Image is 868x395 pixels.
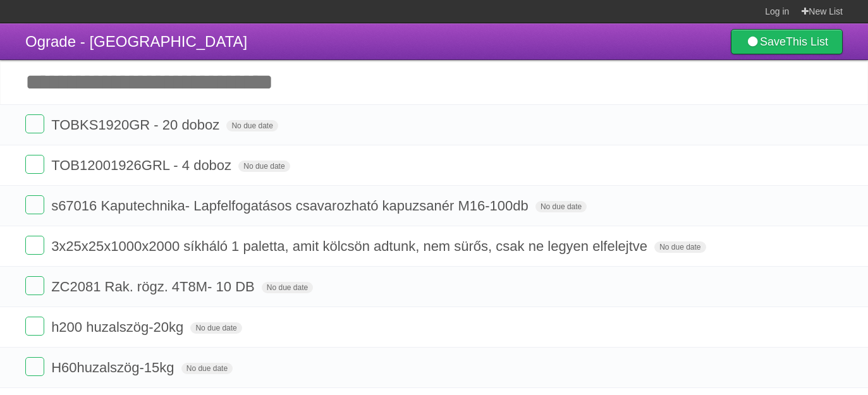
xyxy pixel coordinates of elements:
span: No due date [181,363,233,374]
span: H60huzalszög-15kg [51,360,177,375]
span: Ograde - [GEOGRAPHIC_DATA] [25,33,247,50]
span: TOB12001926GRL - 4 doboz [51,157,235,173]
label: Done [25,195,44,214]
label: Done [25,317,44,336]
span: TOBKS1920GR - 20 doboz [51,117,223,133]
b: This List [786,35,828,48]
span: No due date [238,161,290,172]
label: Done [25,155,44,174]
span: No due date [535,201,587,212]
span: No due date [190,322,241,334]
span: s67016 Kaputechnika- Lapfelfogatásos csavarozható kapuzsanér M16-100db [51,198,532,214]
label: Done [25,276,44,295]
label: Done [25,114,44,133]
span: ZC2081 Rak. rögz. 4T8M- 10 DB [51,279,258,295]
span: h200 huzalszög-20kg [51,319,186,335]
a: SaveThis List [731,29,843,54]
span: No due date [226,120,278,131]
span: 3x25x25x1000x2000 síkháló 1 paletta, amit kölcsön adtunk, nem sürős, csak ne legyen elfelejtve [51,238,651,254]
label: Done [25,236,44,255]
span: No due date [654,241,706,253]
span: No due date [262,282,313,293]
label: Done [25,357,44,376]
